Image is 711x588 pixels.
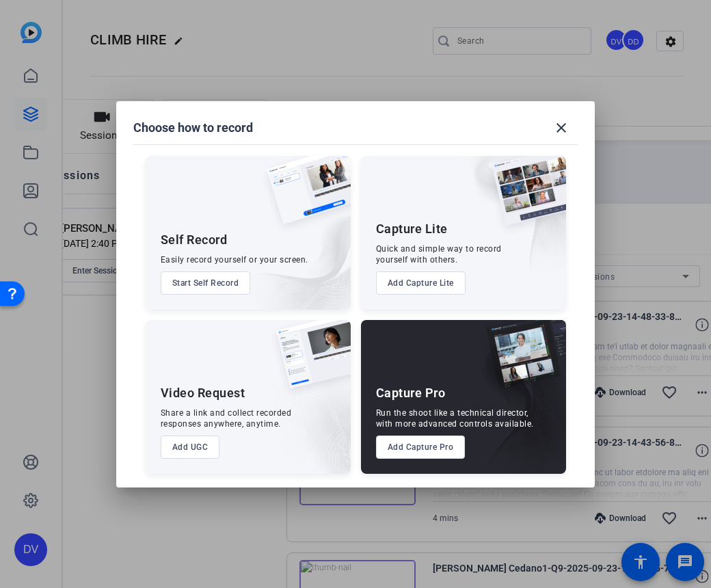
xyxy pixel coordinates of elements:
[376,221,448,237] div: Capture Lite
[161,271,251,295] button: Start Self Record
[476,320,566,403] img: capture-pro.png
[161,436,220,459] button: Add UGC
[161,407,292,429] div: Share a link and collect recorded responses anywhere, anytime.
[376,407,534,429] div: Run the shoot like a technical director, with more advanced controls available.
[553,120,569,136] mat-icon: close
[465,337,566,474] img: embarkstudio-capture-pro.png
[256,156,351,238] img: self-record.png
[161,254,308,265] div: Easily record yourself or your screen.
[481,156,566,239] img: capture-lite.png
[232,185,351,310] img: embarkstudio-self-record.png
[271,362,351,474] img: embarkstudio-ugc-content.png
[444,156,566,293] img: embarkstudio-capture-lite.png
[161,232,228,248] div: Self Record
[376,271,466,295] button: Add Capture Lite
[376,385,446,401] div: Capture Pro
[266,320,351,403] img: ugc-content.png
[376,436,466,459] button: Add Capture Pro
[376,243,502,265] div: Quick and simple way to record yourself with others.
[133,120,253,136] h1: Choose how to record
[161,385,245,401] div: Video Request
